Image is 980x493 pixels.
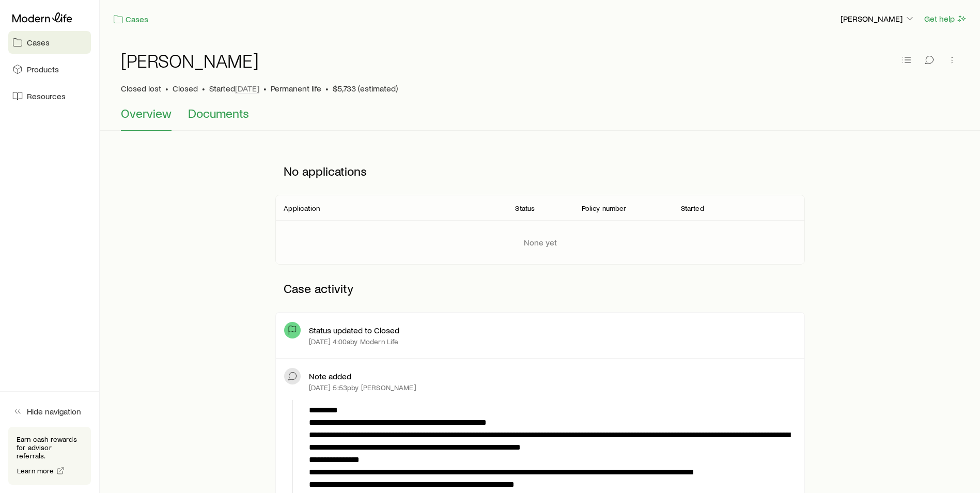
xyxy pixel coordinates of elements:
[235,83,259,94] span: [DATE]
[8,427,91,485] div: Earn cash rewards for advisor referrals.Learn more
[8,400,91,423] button: Hide navigation
[309,337,398,346] p: [DATE] 4:00a by Modern Life
[27,91,66,101] span: Resources
[8,58,91,81] a: Products
[271,83,321,94] span: Permanent life
[333,83,398,94] span: $5,733 (estimated)
[284,204,320,212] p: Application
[202,83,205,94] span: •
[8,85,91,107] a: Resources
[27,64,59,74] span: Products
[209,83,259,94] p: Started
[113,13,149,25] a: Cases
[681,204,704,212] p: Started
[325,83,329,94] span: •
[841,13,915,24] p: [PERSON_NAME]
[275,156,804,187] p: No applications
[121,106,959,131] div: Case details tabs
[924,13,968,25] button: Get help
[840,13,915,25] button: [PERSON_NAME]
[121,106,172,120] span: Overview
[17,467,54,474] span: Learn more
[27,406,81,417] span: Hide navigation
[309,383,416,392] p: [DATE] 5:53p by [PERSON_NAME]
[263,83,267,94] span: •
[17,435,83,460] p: Earn cash rewards for advisor referrals.
[515,204,535,212] p: Status
[582,204,627,212] p: Policy number
[121,50,259,71] h1: [PERSON_NAME]
[275,273,804,304] p: Case activity
[309,371,351,381] p: Note added
[165,83,168,94] span: •
[27,37,50,48] span: Cases
[173,83,198,94] span: Closed
[309,325,399,335] p: Status updated to Closed
[188,106,249,120] span: Documents
[8,31,91,54] a: Cases
[524,237,557,248] p: None yet
[121,83,161,94] p: Closed lost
